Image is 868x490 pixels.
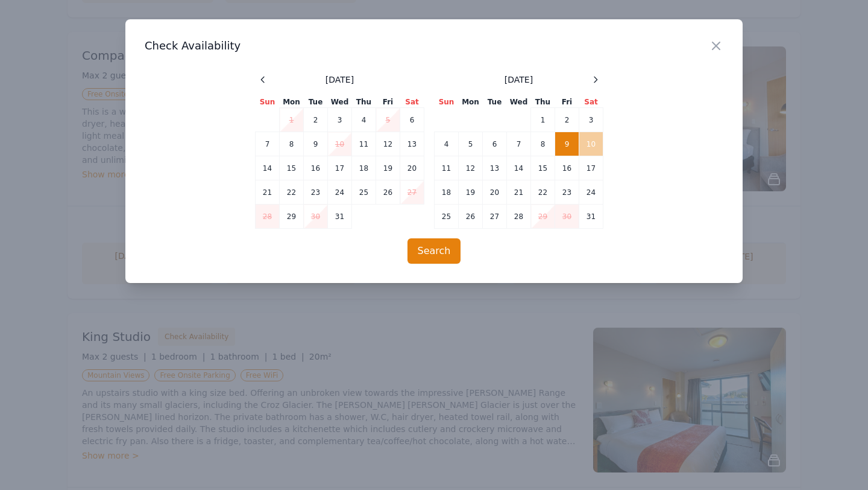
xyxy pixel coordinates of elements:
[376,108,400,132] td: 5
[555,97,579,108] th: Fri
[328,156,352,180] td: 17
[280,156,304,180] td: 15
[531,97,555,108] th: Thu
[579,132,603,156] td: 10
[435,180,459,205] td: 18
[459,180,483,205] td: 19
[352,180,376,205] td: 25
[256,205,280,229] td: 28
[376,156,400,180] td: 19
[400,156,424,180] td: 20
[376,180,400,205] td: 26
[304,108,328,132] td: 2
[435,156,459,180] td: 11
[555,205,579,229] td: 30
[507,97,531,108] th: Wed
[505,74,533,86] span: [DATE]
[555,156,579,180] td: 16
[531,180,555,205] td: 22
[483,205,507,229] td: 27
[352,132,376,156] td: 11
[256,132,280,156] td: 7
[352,156,376,180] td: 18
[531,205,555,229] td: 29
[579,97,603,108] th: Sat
[325,74,354,86] span: [DATE]
[435,205,459,229] td: 25
[256,180,280,205] td: 21
[459,132,483,156] td: 5
[280,97,304,108] th: Mon
[435,132,459,156] td: 4
[531,108,555,132] td: 1
[507,205,531,229] td: 28
[352,108,376,132] td: 4
[304,156,328,180] td: 16
[256,97,280,108] th: Sun
[579,156,603,180] td: 17
[555,132,579,156] td: 9
[555,180,579,205] td: 23
[531,132,555,156] td: 8
[304,132,328,156] td: 9
[459,97,483,108] th: Mon
[280,205,304,229] td: 29
[435,97,459,108] th: Sun
[483,156,507,180] td: 13
[407,238,461,264] button: Search
[507,156,531,180] td: 14
[304,180,328,205] td: 23
[280,180,304,205] td: 22
[304,97,328,108] th: Tue
[304,205,328,229] td: 30
[376,132,400,156] td: 12
[280,108,304,132] td: 1
[483,97,507,108] th: Tue
[579,108,603,132] td: 3
[280,132,304,156] td: 8
[400,97,424,108] th: Sat
[507,132,531,156] td: 7
[459,205,483,229] td: 26
[352,97,376,108] th: Thu
[483,132,507,156] td: 6
[328,108,352,132] td: 3
[459,156,483,180] td: 12
[400,108,424,132] td: 6
[328,132,352,156] td: 10
[507,180,531,205] td: 21
[328,180,352,205] td: 24
[400,132,424,156] td: 13
[328,205,352,229] td: 31
[579,205,603,229] td: 31
[328,97,352,108] th: Wed
[145,39,723,53] h3: Check Availability
[531,156,555,180] td: 15
[400,180,424,205] td: 27
[483,180,507,205] td: 20
[579,180,603,205] td: 24
[376,97,400,108] th: Fri
[256,156,280,180] td: 14
[555,108,579,132] td: 2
